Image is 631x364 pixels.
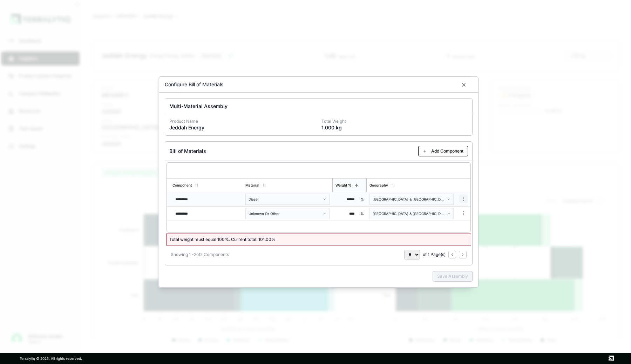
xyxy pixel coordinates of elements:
span: Diesel [249,197,258,201]
span: [GEOGRAPHIC_DATA] & [GEOGRAPHIC_DATA] [373,211,446,216]
span: Unknown Or Other [249,211,280,216]
div: Component [172,183,192,187]
p: 1.000 kg [321,124,468,131]
p: Jeddah Energy [169,124,316,131]
span: % [360,211,364,216]
div: Geography [369,183,388,187]
button: Unknown Or Other [245,208,330,219]
h3: Bill of Materials [169,148,206,155]
h3: Multi-Material Assembly [169,103,468,110]
span: % [360,197,364,201]
button: [GEOGRAPHIC_DATA] & [GEOGRAPHIC_DATA] [369,208,454,219]
button: [GEOGRAPHIC_DATA] & [GEOGRAPHIC_DATA] [369,194,454,205]
p: Product Name [169,119,316,124]
div: Total weight must equal 100%. Current total: 101.00 % [167,234,471,245]
div: Showing 1 - 2 of 2 Components [171,252,229,257]
button: Add Component [418,146,468,156]
h2: Configure Bill of Materials [165,81,223,88]
span: [GEOGRAPHIC_DATA] & [GEOGRAPHIC_DATA] [373,197,446,201]
div: Material [245,183,259,187]
div: Weight % [335,183,352,187]
button: Diesel [245,194,330,205]
p: Total Weight [321,119,468,124]
span: of 1 Page(s) [423,252,446,257]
